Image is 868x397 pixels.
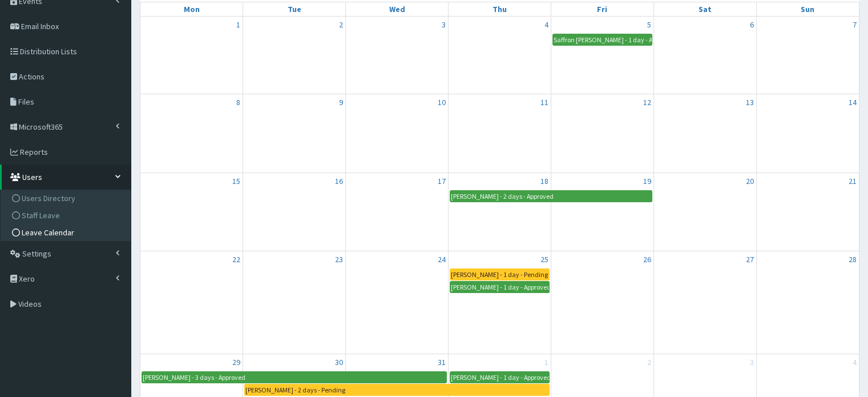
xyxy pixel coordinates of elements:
a: December 16, 2025 [333,173,345,189]
a: December 28, 2025 [846,251,859,267]
a: December 20, 2025 [744,173,756,189]
a: Tuesday [285,2,304,16]
a: Sunday [798,2,817,16]
a: December 3, 2025 [439,17,448,33]
td: December 2, 2025 [243,17,346,94]
td: December 14, 2025 [756,94,859,173]
span: Users [22,172,42,182]
td: December 23, 2025 [243,251,346,354]
a: Wednesday [387,2,407,16]
td: December 10, 2025 [346,94,449,173]
td: December 5, 2025 [551,17,653,94]
span: Videos [18,299,42,309]
td: December 13, 2025 [653,94,756,173]
a: December 14, 2025 [846,94,859,110]
a: December 22, 2025 [230,251,243,267]
td: December 15, 2025 [140,173,243,251]
a: [PERSON_NAME] - 2 days - Approved [450,190,652,202]
a: [PERSON_NAME] - 2 days - Pending [244,384,550,396]
a: December 19, 2025 [641,173,653,189]
a: December 15, 2025 [230,173,243,189]
span: Staff Leave [22,210,60,220]
td: December 25, 2025 [449,251,551,354]
span: Distribution Lists [20,46,77,57]
a: Saturday [696,2,714,16]
a: December 13, 2025 [744,94,756,110]
div: [PERSON_NAME] - 2 days - Pending [245,384,346,395]
td: December 9, 2025 [243,94,346,173]
td: December 18, 2025 [449,173,551,251]
div: Saffron [PERSON_NAME] - 1 day - Approved [553,34,652,45]
a: January 1, 2026 [542,354,551,370]
a: December 11, 2025 [538,94,551,110]
td: December 17, 2025 [346,173,449,251]
a: [PERSON_NAME] - 3 days - Approved [142,371,447,383]
a: December 5, 2025 [645,17,653,33]
span: Leave Calendar [22,227,74,238]
a: December 30, 2025 [333,354,345,370]
a: December 7, 2025 [850,17,859,33]
a: December 23, 2025 [333,251,345,267]
a: [PERSON_NAME] - 1 day - Approved [450,371,550,383]
div: [PERSON_NAME] - 2 days - Approved [450,191,554,202]
a: December 18, 2025 [538,173,551,189]
span: Reports [20,147,48,157]
a: December 4, 2025 [542,17,551,33]
td: December 8, 2025 [140,94,243,173]
td: December 22, 2025 [140,251,243,354]
span: Microsoft365 [19,122,63,132]
td: December 19, 2025 [551,173,653,251]
a: January 3, 2026 [748,354,756,370]
div: [PERSON_NAME] - 1 day - Approved [450,372,549,383]
span: Users Directory [22,193,75,203]
span: Files [18,97,34,107]
a: January 4, 2026 [850,354,859,370]
td: December 20, 2025 [653,173,756,251]
td: December 4, 2025 [449,17,551,94]
td: December 12, 2025 [551,94,653,173]
a: Thursday [490,2,509,16]
a: Friday [595,2,609,16]
a: December 25, 2025 [538,251,551,267]
a: December 24, 2025 [435,251,448,267]
a: December 2, 2025 [337,17,345,33]
a: Users Directory [3,190,131,207]
div: [PERSON_NAME] - 1 day - Approved [450,282,549,292]
a: December 6, 2025 [748,17,756,33]
a: December 27, 2025 [744,251,756,267]
td: December 28, 2025 [756,251,859,354]
a: December 8, 2025 [234,94,243,110]
a: Saffron [PERSON_NAME] - 1 day - Approved [552,34,652,46]
td: December 24, 2025 [346,251,449,354]
div: [PERSON_NAME] - 3 days - Approved [142,372,246,383]
td: December 11, 2025 [449,94,551,173]
td: December 16, 2025 [243,173,346,251]
a: Staff Leave [3,207,131,224]
span: Xero [19,274,35,284]
a: December 29, 2025 [230,354,243,370]
a: Monday [181,2,202,16]
a: December 9, 2025 [337,94,345,110]
a: December 26, 2025 [641,251,653,267]
span: Settings [22,248,51,259]
a: December 12, 2025 [641,94,653,110]
a: [PERSON_NAME] - 1 day - Approved [450,281,550,293]
span: Actions [19,71,45,82]
a: December 21, 2025 [846,173,859,189]
td: December 3, 2025 [346,17,449,94]
span: Email Inbox [21,21,59,31]
td: December 26, 2025 [551,251,653,354]
div: [PERSON_NAME] - 1 day - Pending [450,269,548,280]
a: December 10, 2025 [435,94,448,110]
a: December 17, 2025 [435,173,448,189]
td: December 7, 2025 [756,17,859,94]
td: December 6, 2025 [653,17,756,94]
td: December 21, 2025 [756,173,859,251]
a: Leave Calendar [3,224,131,241]
a: December 31, 2025 [435,354,448,370]
a: December 1, 2025 [234,17,243,33]
a: [PERSON_NAME] - 1 day - Pending [450,268,550,280]
td: December 27, 2025 [653,251,756,354]
a: January 2, 2026 [645,354,653,370]
td: December 1, 2025 [140,17,243,94]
